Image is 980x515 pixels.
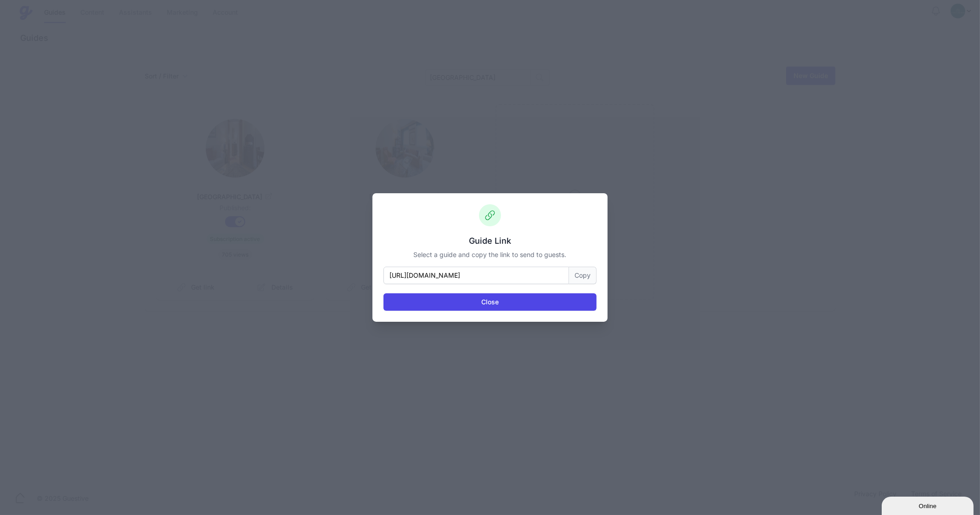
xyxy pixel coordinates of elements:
button: Close [383,293,597,311]
button: Copy [569,267,597,284]
iframe: chat widget [882,495,975,515]
p: Select a guide and copy the link to send to guests. [383,250,597,259]
h3: Guide Link [383,235,597,246]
